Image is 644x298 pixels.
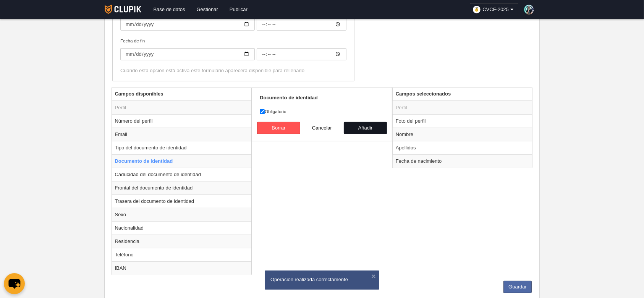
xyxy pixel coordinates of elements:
[112,154,252,168] td: Documento de identidad
[270,276,374,283] div: Operación realizada correctamente
[120,48,255,60] input: Fecha de fin
[393,101,532,115] td: Perfil
[482,6,509,13] span: CVCF-2025
[112,221,252,235] td: Nacionalidad
[4,273,25,294] button: chat-button
[370,272,377,280] button: ×
[260,109,265,114] input: Obligatorio
[112,168,252,181] td: Caducidad del documento de identidad
[257,18,346,31] input: Fecha de inicio
[393,128,532,141] td: Nombre
[524,5,534,15] img: PaoBqShlDZri.30x30.jpg
[112,181,252,194] td: Frontal del documento de identidad
[393,114,532,128] td: Foto del perfil
[260,95,318,100] strong: Documento de identidad
[257,48,346,60] input: Fecha de fin
[112,208,252,221] td: Sexo
[470,3,518,16] a: CVCF-2025
[257,122,301,134] button: Borrar
[112,194,252,208] td: Trasera del documento de identidad
[112,128,252,141] td: Email
[393,87,532,101] th: Campos seleccionados
[344,122,387,134] button: Añadir
[393,154,532,168] td: Fecha de nacimiento
[300,122,344,134] button: Cancelar
[112,114,252,128] td: Número del perfil
[112,248,252,261] td: Teléfono
[112,261,252,275] td: IBAN
[112,235,252,248] td: Residencia
[120,37,346,60] label: Fecha de fin
[260,108,384,115] label: Obligatorio
[120,18,255,31] input: Fecha de inicio
[105,5,142,14] img: Clupik
[112,101,252,115] td: Perfil
[393,141,532,154] td: Apellidos
[112,87,252,101] th: Campos disponibles
[503,281,532,293] button: Guardar
[473,6,481,13] img: organizador.30x30.png
[120,67,346,74] div: Cuando esta opción está activa este formulario aparecerá disponible para rellenarlo
[112,141,252,154] td: Tipo del documento de identidad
